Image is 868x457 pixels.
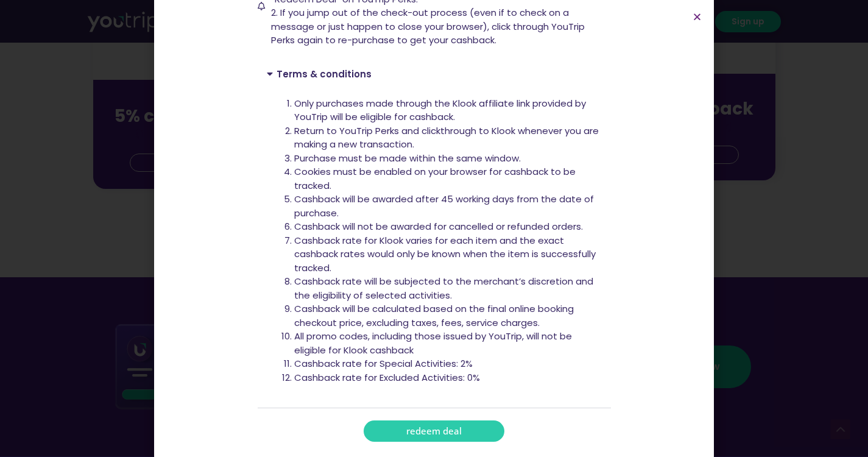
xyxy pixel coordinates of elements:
a: redeem deal [364,420,504,442]
span: redeem deal [406,427,462,436]
span: All promo codes, including those issued by YouTrip, will not be eligible for Klook cashback [294,330,572,356]
li: Cashback will be calculated based on the final online booking checkout price, excluding taxes, fe... [294,302,602,330]
li: Cashback will be awarded after 45 working days from the date of purchase. [294,193,602,220]
div: Terms & conditions [258,88,611,408]
li: Cashback rate for Excluded Activities: 0% [294,371,602,385]
a: Close [693,12,702,21]
li: Cashback rate will be subjected to the merchant’s discretion and the eligibility of selected acti... [294,275,602,302]
div: Terms & conditions [258,60,611,88]
span: 2. If you jump out of the check-out process (even if to check on a message or just happen to clos... [271,6,585,46]
li: Cashback will not be awarded for cancelled or refunded orders. [294,220,602,234]
li: Cookies must be enabled on your browser for cashback to be tracked. [294,165,602,193]
a: Terms & conditions [277,68,372,80]
li: Return to YouTrip Perks and clickthrough to Klook whenever you are making a new transaction. [294,124,602,152]
li: Cashback rate for Klook varies for each item and the exact cashback rates would only be known whe... [294,234,602,275]
li: Purchase must be made within the same window. [294,152,602,166]
li: Only purchases made through the Klook affiliate link provided by YouTrip will be eligible for cas... [294,97,602,124]
li: Cashback rate for Special Activities: 2% [294,357,602,371]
